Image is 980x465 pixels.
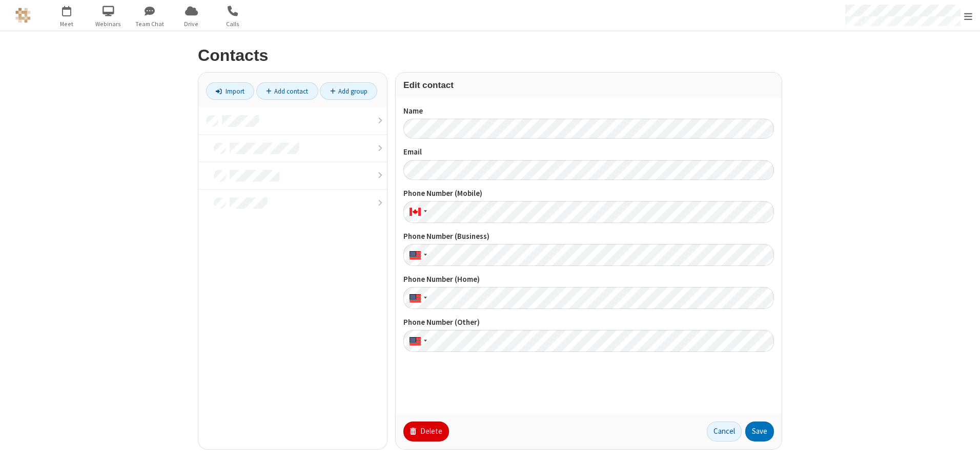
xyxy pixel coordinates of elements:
div: United States: + 1 [403,244,430,266]
label: Name [403,105,774,117]
span: Team Chat [131,19,169,29]
button: Cancel [707,422,742,442]
label: Phone Number (Mobile) [403,188,774,200]
label: Phone Number (Other) [403,317,774,328]
h2: Contacts [198,47,782,64]
a: Import [206,82,254,100]
h3: Edit contact [403,80,774,90]
button: Delete [403,422,449,442]
a: Add group [320,82,377,100]
span: Meet [48,19,86,29]
label: Phone Number (Home) [403,274,774,285]
label: Email [403,146,774,158]
label: Phone Number (Business) [403,231,774,242]
div: United States: + 1 [403,287,430,309]
a: Add contact [256,82,318,100]
span: Webinars [89,19,128,29]
div: Canada: + 1 [403,201,430,223]
div: United States: + 1 [403,330,430,352]
span: Drive [172,19,211,29]
button: Save [745,422,774,442]
img: QA Selenium DO NOT DELETE OR CHANGE [15,8,31,23]
span: Calls [214,19,252,29]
